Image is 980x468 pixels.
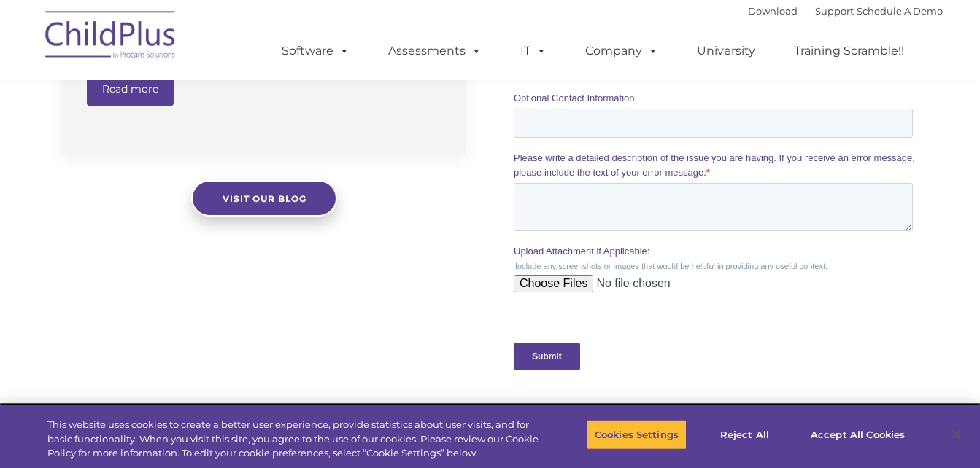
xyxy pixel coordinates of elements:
button: Reject All [699,419,790,450]
a: Schedule A Demo [857,5,943,17]
a: Support [815,5,854,17]
a: Assessments [374,36,496,66]
span: Last name [203,96,247,107]
a: Software [267,36,364,66]
a: Company [571,36,673,66]
span: Phone number [203,156,265,167]
a: Visit our blog [191,180,337,217]
a: Training Scramble!! [779,36,919,66]
button: Close [941,418,973,451]
button: Accept All Cookies [803,419,913,450]
font: | [748,5,943,17]
a: University [682,36,770,66]
span: Visit our blog [222,193,306,204]
a: IT [506,36,561,66]
img: ChildPlus by Procare Solutions [38,1,184,74]
a: Read more [87,71,174,106]
a: Download [748,5,798,17]
div: This website uses cookies to create a better user experience, provide statistics about user visit... [47,418,539,461]
button: Cookies Settings [587,419,687,450]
